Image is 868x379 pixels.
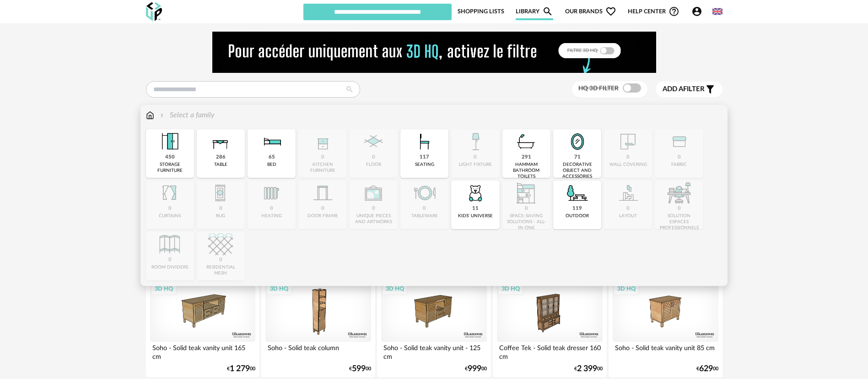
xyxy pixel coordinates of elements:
[691,6,702,17] span: Account Circle icon
[349,366,371,372] div: € 00
[691,6,706,17] span: Account Circle icon
[468,366,481,372] span: 999
[463,181,488,205] img: UniversEnfant.png
[472,205,479,212] div: 11
[516,3,553,20] a: LibraryMagnify icon
[266,283,292,295] div: 3D HQ
[505,162,548,180] div: hammam bathroom toilets
[565,129,590,154] img: Miroir.png
[158,110,215,121] div: Select a family
[556,162,598,180] div: decorative object and accessories
[574,366,603,372] div: € 00
[214,162,227,168] div: table
[265,342,371,360] div: Soho - Solid teak column
[605,6,616,17] span: Heart Outline icon
[208,129,233,154] img: Table.png
[656,82,722,97] button: Add afilter Filter icon
[465,366,487,372] div: € 00
[157,129,182,154] img: Meuble%20de%20rangement.png
[628,6,679,17] span: Help centerHelp Circle Outline icon
[352,366,366,372] span: 599
[572,205,582,212] div: 119
[566,213,589,219] div: outdoor
[158,110,166,121] img: svg+xml;base64,PHN2ZyB3aWR0aD0iMTYiIGhlaWdodD0iMTYiIHZpZXdCb3g9IjAgMCAxNiAxNiIgZmlsbD0ibm9uZSIgeG...
[230,366,250,372] span: 1 279
[382,283,408,295] div: 3D HQ
[493,278,606,377] a: 3D HQ Coffee Tek - Solid teak dresser 160 cm €2 39900
[150,342,255,360] div: Soho - Solid teak vanity unit 165 cm
[227,366,255,372] div: € 00
[377,278,491,377] a: 3D HQ Soho - Solid teak vanity unit - 125 cm €99900
[151,283,177,295] div: 3D HQ
[458,3,504,20] a: Shopping Lists
[574,154,581,161] div: 71
[216,154,226,161] div: 286
[696,366,718,372] div: € 00
[212,32,656,73] img: NEW%20NEW%20HQ%20NEW_V1.gif
[149,162,191,174] div: storage furniture
[458,213,493,219] div: kids' universe
[565,181,590,205] img: Outdoor.png
[267,162,276,168] div: bed
[705,84,716,95] span: Filter icon
[261,278,375,377] a: 3D HQ Soho - Solid teak column €59900
[699,366,713,372] span: 629
[146,278,259,377] a: 3D HQ Soho - Solid teak vanity unit 165 cm €1 27900
[609,278,722,377] a: 3D HQ Soho - Solid teak vanity unit 85 cm €62900
[497,283,524,295] div: 3D HQ
[578,85,619,92] span: HQ 3D filter
[669,6,679,17] span: Help Circle Outline icon
[146,2,162,21] img: OXP
[497,342,602,360] div: Coffee Tek - Solid teak dresser 160 cm
[663,85,705,94] span: filter
[412,129,437,154] img: Assise.png
[577,366,597,372] span: 2 399
[415,162,434,168] div: seating
[165,154,175,161] div: 450
[269,154,275,161] div: 65
[259,129,284,154] img: Literie.png
[514,129,539,154] img: Salle%20de%20bain.png
[542,6,553,17] span: Magnify icon
[565,3,616,20] span: Our brands
[613,342,718,360] div: Soho - Solid teak vanity unit 85 cm
[522,154,531,161] div: 291
[712,6,722,16] img: us
[663,86,683,93] span: Add a
[381,342,486,360] div: Soho - Solid teak vanity unit - 125 cm
[146,110,154,121] img: svg+xml;base64,PHN2ZyB3aWR0aD0iMTYiIGhlaWdodD0iMTciIHZpZXdCb3g9IjAgMCAxNiAxNyIgZmlsbD0ibm9uZSIgeG...
[613,283,640,295] div: 3D HQ
[420,154,429,161] div: 117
